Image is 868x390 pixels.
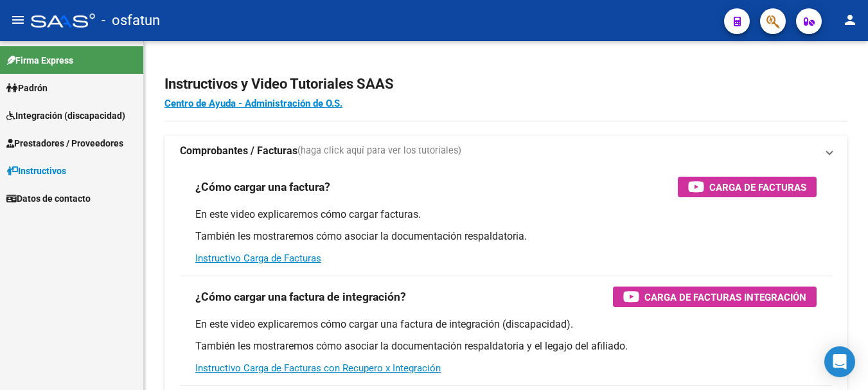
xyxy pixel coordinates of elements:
[6,53,73,67] span: Firma Express
[180,144,297,158] strong: Comprobantes / Facturas
[613,287,817,307] button: Carga de Facturas Integración
[195,339,817,353] p: También les mostraremos cómo asociar la documentación respaldatoria y el legajo del afiliado.
[195,253,321,264] a: Instructivo Carga de Facturas
[709,179,806,195] span: Carga de Facturas
[6,191,91,206] span: Datos de contacto
[6,136,123,150] span: Prestadores / Proveedores
[195,178,330,196] h3: ¿Cómo cargar una factura?
[824,346,855,377] div: Open Intercom Messenger
[644,289,806,305] span: Carga de Facturas Integración
[164,98,342,109] a: Centro de Ayuda - Administración de O.S.
[297,144,461,158] span: (haga click aquí para ver los tutoriales)
[195,317,817,332] p: En este video explicaremos cómo cargar una factura de integración (discapacidad).
[164,72,847,96] h2: Instructivos y Video Tutoriales SAAS
[842,12,858,28] mat-icon: person
[102,6,160,35] span: - osfatun
[678,177,817,197] button: Carga de Facturas
[164,136,847,166] mat-expansion-panel-header: Comprobantes / Facturas(haga click aquí para ver los tutoriales)
[6,109,125,123] span: Integración (discapacidad)
[10,12,26,28] mat-icon: menu
[195,288,406,306] h3: ¿Cómo cargar una factura de integración?
[195,229,817,244] p: También les mostraremos cómo asociar la documentación respaldatoria.
[6,164,66,178] span: Instructivos
[6,81,48,95] span: Padrón
[195,208,817,222] p: En este video explicaremos cómo cargar facturas.
[195,362,441,374] a: Instructivo Carga de Facturas con Recupero x Integración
